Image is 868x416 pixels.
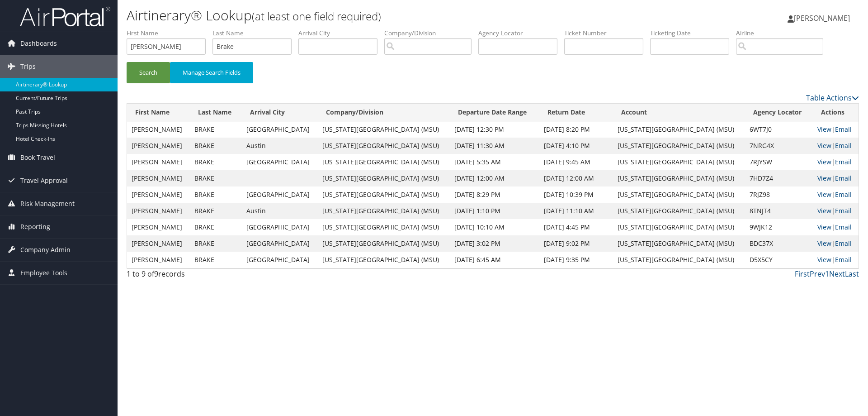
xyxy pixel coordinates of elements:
td: [US_STATE][GEOGRAPHIC_DATA] (MSU) [613,186,745,203]
a: View [817,141,831,150]
label: Agency Locator [478,29,564,38]
td: [GEOGRAPHIC_DATA] [242,154,318,170]
label: Ticket Number [564,29,650,38]
a: Email [835,223,852,231]
td: [DATE] 8:29 PM [450,186,539,203]
td: [DATE] 4:10 PM [539,138,613,154]
button: Manage Search Fields [170,62,253,83]
a: Email [835,255,852,264]
label: Last Name [212,29,298,38]
td: BRAKE [190,121,242,138]
a: Email [835,125,852,134]
a: Table Actions [806,93,859,103]
span: Employee Tools [20,262,67,284]
td: [DATE] 4:45 PM [539,219,613,235]
td: | [813,235,859,252]
td: [PERSON_NAME] [127,186,190,203]
th: Last Name: activate to sort column ascending [190,104,242,121]
span: Book Travel [20,146,55,169]
button: Search [127,62,170,83]
label: Airline [736,29,830,38]
img: airportal-logo.png [20,6,110,27]
td: BRAKE [190,154,242,170]
td: BRAKE [190,186,242,203]
a: View [817,190,831,199]
a: View [817,206,831,215]
span: Travel Approval [20,169,68,192]
td: [DATE] 9:02 PM [539,235,613,252]
th: Account: activate to sort column ascending [613,104,745,121]
td: | [813,138,859,154]
td: [US_STATE][GEOGRAPHIC_DATA] (MSU) [318,154,450,170]
span: Company Admin [20,239,71,261]
a: [PERSON_NAME] [788,5,859,32]
td: [GEOGRAPHIC_DATA] [242,235,318,252]
td: [DATE] 11:30 AM [450,138,539,154]
a: Email [835,141,852,150]
span: [PERSON_NAME] [794,13,850,23]
th: Arrival City: activate to sort column ascending [242,104,318,121]
td: D5X5CY [745,252,813,268]
label: Company/Division [384,29,478,38]
a: Last [845,269,859,279]
td: [DATE] 12:00 AM [539,170,613,186]
a: Email [835,190,852,199]
td: [US_STATE][GEOGRAPHIC_DATA] (MSU) [318,235,450,252]
td: 7NRG4X [745,138,813,154]
td: [GEOGRAPHIC_DATA] [242,252,318,268]
a: Email [835,239,852,248]
td: | [813,170,859,186]
th: Company/Division [318,104,450,121]
td: | [813,186,859,203]
td: [US_STATE][GEOGRAPHIC_DATA] (MSU) [318,121,450,138]
td: [DATE] 1:10 PM [450,203,539,219]
td: [DATE] 9:45 AM [539,154,613,170]
td: [US_STATE][GEOGRAPHIC_DATA] (MSU) [318,203,450,219]
td: BRAKE [190,170,242,186]
td: [US_STATE][GEOGRAPHIC_DATA] (MSU) [318,170,450,186]
td: [DATE] 8:20 PM [539,121,613,138]
td: 9WJK12 [745,219,813,235]
td: BRAKE [190,252,242,268]
td: [PERSON_NAME] [127,203,190,219]
h1: Airtinerary® Lookup [127,6,615,25]
span: Risk Management [20,192,75,215]
a: 1 [825,269,829,279]
td: BRAKE [190,203,242,219]
td: BRAKE [190,235,242,252]
td: [GEOGRAPHIC_DATA] [242,121,318,138]
a: View [817,223,831,231]
td: [US_STATE][GEOGRAPHIC_DATA] (MSU) [613,154,745,170]
a: View [817,158,831,166]
span: 9 [154,269,158,279]
td: [PERSON_NAME] [127,138,190,154]
td: [US_STATE][GEOGRAPHIC_DATA] (MSU) [318,138,450,154]
td: [DATE] 12:00 AM [450,170,539,186]
td: [US_STATE][GEOGRAPHIC_DATA] (MSU) [318,186,450,203]
td: [US_STATE][GEOGRAPHIC_DATA] (MSU) [613,170,745,186]
td: 8TNJT4 [745,203,813,219]
th: Agency Locator: activate to sort column ascending [745,104,813,121]
a: Email [835,206,852,215]
a: Prev [810,269,825,279]
td: | [813,121,859,138]
td: [US_STATE][GEOGRAPHIC_DATA] (MSU) [318,252,450,268]
td: [US_STATE][GEOGRAPHIC_DATA] (MSU) [613,203,745,219]
td: [DATE] 10:10 AM [450,219,539,235]
td: [US_STATE][GEOGRAPHIC_DATA] (MSU) [318,219,450,235]
td: [DATE] 3:02 PM [450,235,539,252]
a: View [817,174,831,182]
td: 7RJYSW [745,154,813,170]
td: | [813,203,859,219]
a: Next [829,269,845,279]
td: 7HD7Z4 [745,170,813,186]
label: Arrival City [298,29,384,38]
td: | [813,219,859,235]
th: Departure Date Range: activate to sort column ascending [450,104,539,121]
th: Return Date: activate to sort column descending [539,104,613,121]
td: Austin [242,203,318,219]
td: | [813,154,859,170]
td: [GEOGRAPHIC_DATA] [242,186,318,203]
td: [DATE] 9:35 PM [539,252,613,268]
td: [PERSON_NAME] [127,170,190,186]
